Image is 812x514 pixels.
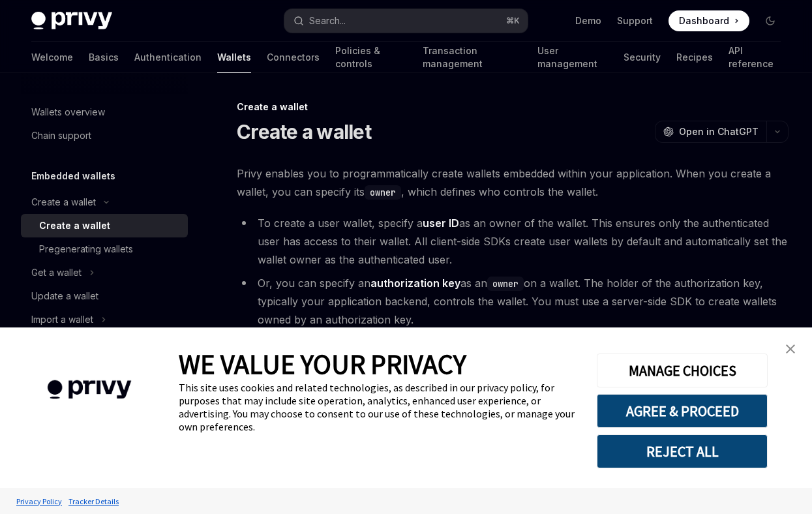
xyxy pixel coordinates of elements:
img: company logo [20,361,159,418]
span: Open in ChatGPT [679,125,759,138]
a: Recipes [676,42,713,73]
a: Chain support [21,124,188,147]
button: Open in ChatGPT [655,121,766,143]
a: Security [624,42,661,73]
div: Search... [309,13,346,29]
div: Create a wallet [31,194,96,210]
span: ⌘ K [506,16,520,26]
div: Wallets overview [31,104,105,120]
img: dark logo [31,12,112,30]
span: Dashboard [679,14,729,27]
div: Chain support [31,128,91,144]
a: Transaction management [423,42,522,73]
button: Toggle Import a wallet section [21,308,188,331]
a: Connectors [267,42,320,73]
a: Create a wallet [21,214,188,237]
button: Open search [284,9,527,33]
a: User management [537,42,608,73]
button: Toggle Create a wallet section [21,190,188,214]
li: To create a user wallet, specify a as an owner of the wallet. This ensures only the authenticated... [237,214,789,269]
button: MANAGE CHOICES [597,354,768,387]
div: Create a wallet [39,218,110,234]
button: Toggle Get a wallet section [21,261,188,284]
code: owner [365,185,401,200]
a: Basics [89,42,119,73]
a: Support [617,14,653,27]
div: This site uses cookies and related technologies, as described in our privacy policy, for purposes... [179,381,577,433]
div: Import a wallet [31,312,93,327]
button: REJECT ALL [597,434,768,468]
span: Privy enables you to programmatically create wallets embedded within your application. When you c... [237,164,789,201]
a: Update a wallet [21,284,188,308]
a: Dashboard [669,10,749,31]
strong: user ID [423,217,459,230]
div: Update a wallet [31,288,98,304]
a: Pregenerating wallets [21,237,188,261]
li: Or, you can specify an as an on a wallet. The holder of the authorization key, typically your app... [237,274,789,329]
a: Demo [575,14,601,27]
img: close banner [786,344,795,354]
div: Pregenerating wallets [39,241,133,257]
a: Privacy Policy [13,490,65,513]
a: Authentication [134,42,202,73]
button: Toggle dark mode [760,10,781,31]
code: owner [487,277,524,291]
span: WE VALUE YOUR PRIVACY [179,347,466,381]
h5: Embedded wallets [31,168,115,184]
a: API reference [729,42,781,73]
strong: authorization key [370,277,460,290]
h1: Create a wallet [237,120,371,144]
div: Get a wallet [31,265,82,280]
button: AGREE & PROCEED [597,394,768,428]
a: Tracker Details [65,490,122,513]
div: Create a wallet [237,100,789,113]
a: close banner [777,336,804,362]
a: Wallets [217,42,251,73]
a: Welcome [31,42,73,73]
a: Wallets overview [21,100,188,124]
a: Policies & controls [335,42,407,73]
